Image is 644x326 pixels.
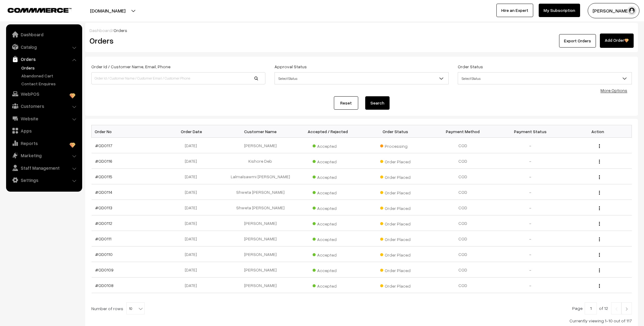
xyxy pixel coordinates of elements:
a: #OD0112 [95,221,112,226]
img: Menu [599,191,600,195]
td: Shweta [PERSON_NAME] [226,200,294,215]
a: Customers [8,101,80,112]
a: Add Order [600,34,634,48]
a: Apps [8,125,80,136]
span: Accepted [313,219,343,227]
label: Order Status [458,63,483,70]
th: Accepted / Rejected [294,125,362,138]
td: - [497,246,564,262]
span: Processing [380,141,411,149]
th: Order Date [159,125,226,138]
td: - [497,169,564,184]
img: Menu [599,160,600,164]
td: [PERSON_NAME] [226,278,294,293]
a: Contact Enquires [20,80,80,87]
span: Number of rows [91,305,123,312]
td: COD [429,169,497,184]
img: Left [614,307,619,311]
label: Approval Status [275,63,307,70]
td: [DATE] [159,169,226,184]
img: Menu [599,206,600,210]
td: - [497,231,564,246]
span: Order Placed [380,172,411,180]
th: Payment Method [429,125,497,138]
td: - [497,138,564,153]
span: 10 [126,302,145,314]
div: Currently viewing 1-10 out of 117 [91,317,632,324]
a: #OD0108 [95,283,114,288]
span: Order Placed [380,235,411,243]
td: - [497,215,564,231]
th: Action [564,125,632,138]
a: Orders [8,54,80,65]
span: of 12 [599,306,608,311]
a: Website [8,113,80,124]
button: Export Orders [559,34,596,48]
td: - [497,184,564,200]
td: COD [429,278,497,293]
td: - [497,153,564,169]
h2: Orders [89,36,265,45]
td: COD [429,246,497,262]
button: [PERSON_NAME] [588,3,639,18]
img: Menu [599,237,600,241]
img: Menu [599,222,600,226]
a: Staff Management [8,162,80,173]
th: Payment Status [497,125,564,138]
span: Order Placed [380,219,411,227]
a: Reset [334,96,358,110]
td: - [497,262,564,278]
th: Order Status [362,125,429,138]
button: [DOMAIN_NAME] [69,3,147,18]
img: Right [624,307,629,311]
td: [DATE] [159,246,226,262]
img: Menu [599,175,600,179]
td: [PERSON_NAME] [226,138,294,153]
td: Shweta [PERSON_NAME] [226,184,294,200]
a: #OD0109 [95,267,114,272]
span: Accepted [313,141,343,149]
a: COMMMERCE [8,6,61,13]
span: Order Placed [380,281,411,289]
a: More Options [600,88,627,93]
a: Abandoned Cart [20,73,80,79]
td: [DATE] [159,153,226,169]
td: COD [429,231,497,246]
td: - [497,278,564,293]
button: Search [365,96,390,110]
div: / [89,27,634,34]
a: #OD0115 [95,174,112,179]
span: Order Placed [380,204,411,211]
a: #OD0117 [95,143,112,148]
span: Accepted [313,172,343,180]
span: Select Status [458,73,632,84]
td: [DATE] [159,138,226,153]
a: #OD0116 [95,158,112,164]
span: Accepted [313,235,343,243]
img: user [627,6,636,15]
td: Lalmalsawmi [PERSON_NAME] [226,169,294,184]
a: My Subscription [539,4,580,17]
a: Catalog [8,41,80,52]
span: Order Placed [380,250,411,258]
td: [PERSON_NAME] [226,246,294,262]
span: Select Status [275,73,448,84]
span: Select Status [275,72,449,84]
td: [PERSON_NAME] [226,262,294,278]
span: Accepted [313,157,343,165]
td: [PERSON_NAME] [226,215,294,231]
td: [DATE] [159,262,226,278]
td: - [497,200,564,215]
td: [PERSON_NAME] [226,231,294,246]
td: [DATE] [159,215,226,231]
span: Order Placed [380,188,411,196]
img: Menu [599,144,600,148]
a: #OD0113 [95,205,112,210]
a: Marketing [8,150,80,161]
span: Select Status [458,72,632,84]
a: #OD0111 [95,236,111,241]
span: Order Placed [380,157,411,165]
td: COD [429,262,497,278]
span: Orders [114,28,127,33]
span: Accepted [313,188,343,196]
